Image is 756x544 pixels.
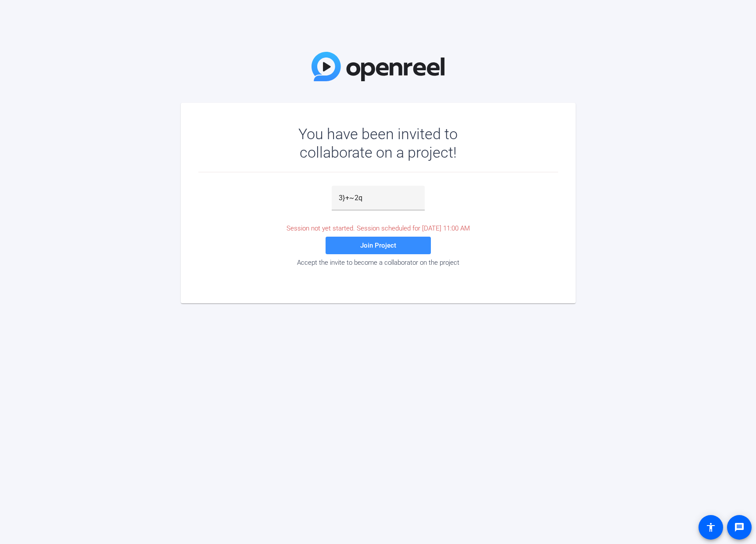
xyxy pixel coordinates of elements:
img: OpenReel Logo [312,52,445,81]
button: Join Project [326,237,431,254]
span: Join Project [360,241,396,249]
input: Password [339,193,418,203]
div: Session not yet started. Session scheduled for [DATE] 11:00 AM [198,224,558,232]
div: You have been invited to collaborate on a project! [273,125,483,162]
mat-icon: message [734,522,745,533]
div: Accept the invite to become a collaborator on the project [198,259,558,267]
mat-icon: accessibility [706,522,716,533]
